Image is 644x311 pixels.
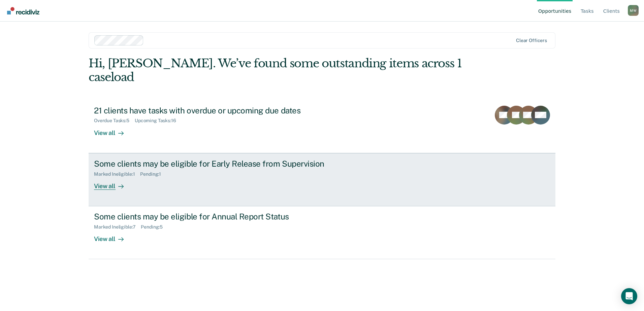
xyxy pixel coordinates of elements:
[141,224,168,230] div: Pending : 5
[621,288,637,304] div: Open Intercom Messenger
[628,5,639,16] button: Profile dropdown button
[94,171,140,177] div: Marked Ineligible : 1
[628,5,639,16] div: M W
[94,124,132,137] div: View all
[94,118,135,124] div: Overdue Tasks : 5
[135,118,182,124] div: Upcoming Tasks : 16
[89,57,462,84] div: Hi, [PERSON_NAME]. We’ve found some outstanding items across 1 caseload
[516,38,547,43] div: Clear officers
[140,171,166,177] div: Pending : 1
[7,7,39,14] img: Recidiviz
[94,106,330,115] div: 21 clients have tasks with overdue or upcoming due dates
[89,100,555,153] a: 21 clients have tasks with overdue or upcoming due datesOverdue Tasks:5Upcoming Tasks:16View all
[94,224,141,230] div: Marked Ineligible : 7
[94,230,132,243] div: View all
[89,206,555,259] a: Some clients may be eligible for Annual Report StatusMarked Ineligible:7Pending:5View all
[89,153,555,206] a: Some clients may be eligible for Early Release from SupervisionMarked Ineligible:1Pending:1View all
[94,159,330,169] div: Some clients may be eligible for Early Release from Supervision
[94,177,132,190] div: View all
[94,212,330,221] div: Some clients may be eligible for Annual Report Status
